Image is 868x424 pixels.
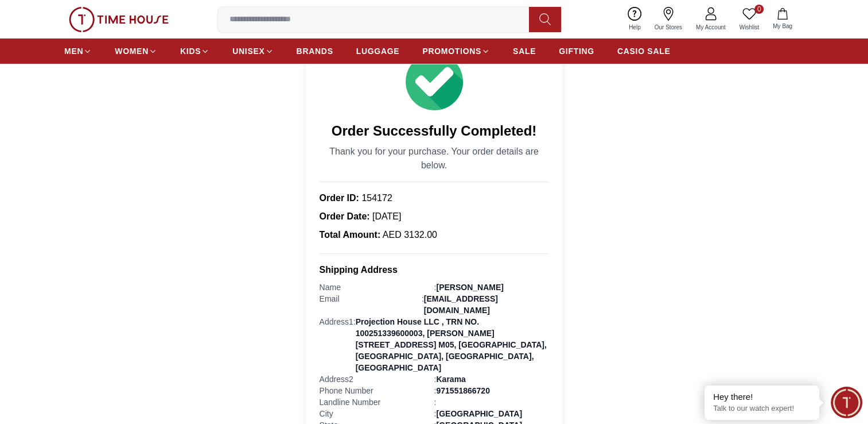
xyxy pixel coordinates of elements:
span: Order Date: [320,211,370,221]
p: : [320,385,549,396]
span: MEN [64,45,83,57]
span: WOMEN [115,45,149,57]
h2: Shipping address [320,263,549,277]
a: UNISEX [232,41,273,61]
a: KIDS [180,41,209,61]
span: 0 [754,5,764,14]
p: Talk to our watch expert! [713,404,811,414]
div: 971551866720 [436,385,489,396]
a: SALE [513,41,536,61]
h2: Order Successfully Completed! [320,122,549,140]
div: Address2 [320,373,434,385]
p: Thank you for your purchase. Your order details are below. [320,145,549,172]
p: : [320,293,549,316]
a: Help [622,5,648,34]
span: GIFTING [559,45,594,57]
span: My Bag [768,22,797,30]
div: Projection House LLC , TRN NO. 100251339600003, [PERSON_NAME][STREET_ADDRESS] M05, [GEOGRAPHIC_DA... [356,316,549,373]
div: Karama [436,373,465,385]
p: : [320,396,549,408]
span: CASIO SALE [617,45,671,57]
span: Order ID: [320,193,359,203]
span: BRANDS [297,45,333,57]
span: LUGGAGE [356,45,400,57]
div: Address1 [320,316,353,373]
div: [EMAIL_ADDRESS][DOMAIN_NAME] [424,293,549,316]
a: LUGGAGE [356,41,400,61]
a: MEN [64,41,92,61]
a: PROMOTIONS [422,41,490,61]
span: Our Stores [650,23,687,32]
p: : [320,316,549,373]
div: Email [320,293,422,316]
button: My Bag [766,6,799,33]
div: Landline Number [320,396,434,408]
a: 0Wishlist [733,5,766,34]
span: 154172 [359,193,392,203]
div: [GEOGRAPHIC_DATA] [436,408,522,419]
a: GIFTING [559,41,594,61]
span: My Account [691,23,730,32]
a: WOMEN [115,41,157,61]
div: [PERSON_NAME] [436,282,503,293]
p: : [320,408,549,419]
span: KIDS [180,45,201,57]
div: Phone Number [320,385,434,396]
span: UNISEX [232,45,264,57]
div: Name [320,282,434,293]
img: ... [69,7,169,32]
div: City [320,408,434,419]
span: Help [624,23,645,32]
a: BRANDS [297,41,333,61]
span: AED 3132.00 [380,230,437,240]
a: CASIO SALE [617,41,671,61]
a: Our Stores [648,5,689,34]
span: Wishlist [735,23,764,32]
span: PROMOTIONS [422,45,481,57]
span: Total Amount: [320,230,381,240]
span: [DATE] [370,211,402,221]
span: SALE [513,45,536,57]
div: Hey there! [713,391,811,403]
p: : [320,282,549,293]
p: : [320,373,549,385]
div: Chat Widget [831,387,862,418]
